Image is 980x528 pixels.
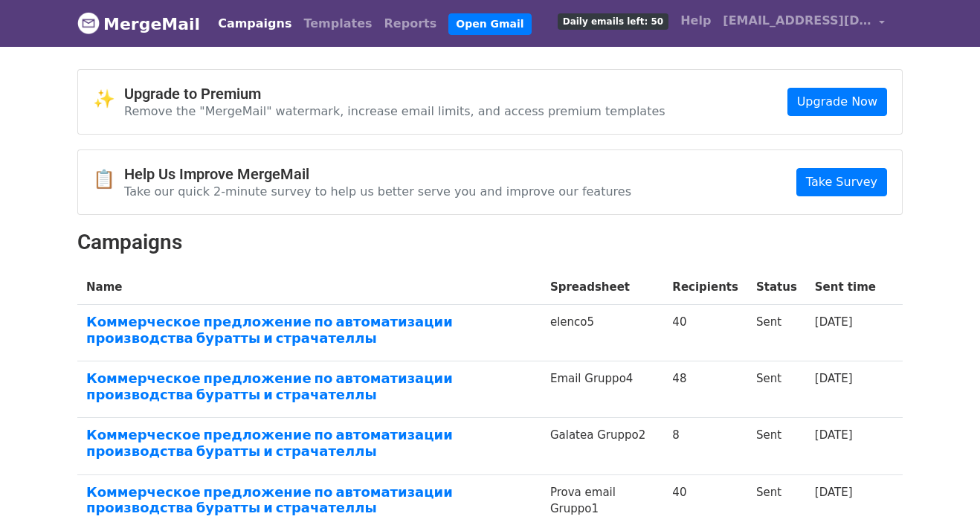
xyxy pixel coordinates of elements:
a: Open Gmail [448,13,531,35]
a: Take Survey [796,168,887,196]
a: [DATE] [815,372,853,385]
img: MergeMail logo [77,12,100,34]
p: Take our quick 2-minute survey to help us better serve you and improve our features [124,184,631,199]
h2: Campaigns [77,230,903,255]
a: Коммерческое предложение по автоматизации производства буратты и страчателлы [86,370,532,402]
span: Daily emails left: 50 [558,13,668,30]
a: [DATE] [815,486,853,499]
td: Sent [747,305,806,361]
a: Help [674,6,717,36]
h4: Upgrade to Premium [124,85,665,103]
span: [EMAIL_ADDRESS][DOMAIN_NAME] [723,12,871,30]
a: [DATE] [815,315,853,329]
a: [EMAIL_ADDRESS][DOMAIN_NAME] [717,6,891,41]
a: Templates [297,9,378,39]
th: Recipients [663,270,747,305]
a: Campaigns [212,9,297,39]
th: Name [77,270,541,305]
td: Galatea Gruppo2 [541,418,663,474]
td: Sent [747,361,806,418]
a: Коммерческое предложение по автоматизации производства буратты и страчателлы [86,427,532,459]
td: elenco5 [541,305,663,361]
span: 📋 [93,169,124,190]
a: [DATE] [815,428,853,442]
a: Коммерческое предложение по автоматизации производства буратты и страчателлы [86,314,532,346]
p: Remove the "MergeMail" watermark, increase email limits, and access premium templates [124,103,665,119]
td: 40 [663,305,747,361]
a: Reports [378,9,443,39]
a: Upgrade Now [787,88,887,116]
a: MergeMail [77,8,200,39]
td: Sent [747,418,806,474]
th: Spreadsheet [541,270,663,305]
h4: Help Us Improve MergeMail [124,165,631,183]
span: ✨ [93,88,124,110]
a: Daily emails left: 50 [552,6,674,36]
td: Email Gruppo4 [541,361,663,418]
td: 8 [663,418,747,474]
th: Status [747,270,806,305]
a: Коммерческое предложение по автоматизации производства буратты и страчателлы [86,484,532,516]
td: 48 [663,361,747,418]
th: Sent time [806,270,885,305]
